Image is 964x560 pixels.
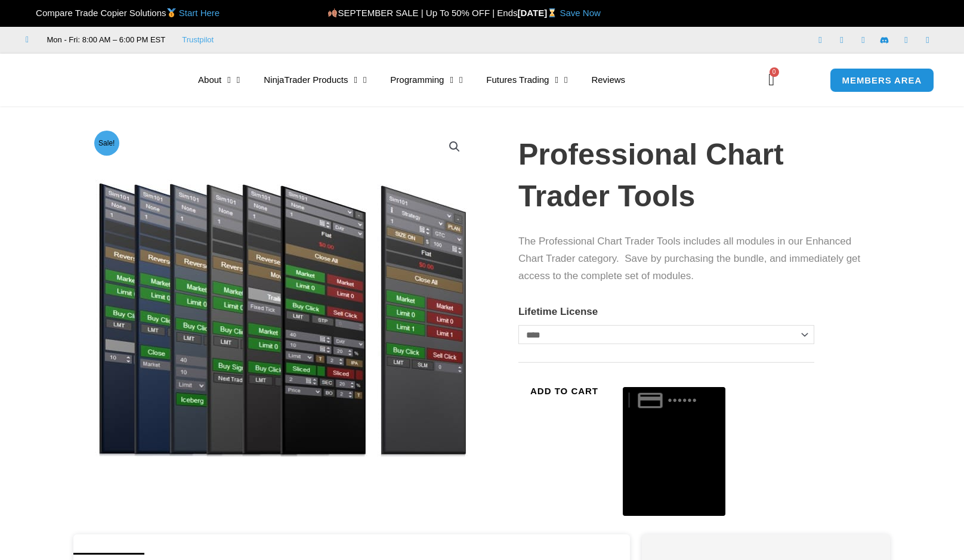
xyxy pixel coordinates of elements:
[830,68,935,92] a: MEMBERS AREA
[26,8,220,18] span: Compare Trade Copier Solutions
[623,387,725,516] button: Buy with GPay
[91,127,474,457] img: ProfessionalToolsBundlePage
[327,8,517,18] span: SEPTEMBER SALE | Up To 50% OFF | Ends
[179,8,220,18] a: Start Here
[186,66,749,94] nav: Menu
[770,67,779,77] span: 0
[35,58,163,101] img: LogoAI | Affordable Indicators – NinjaTrader
[182,33,214,47] a: Trustpilot
[474,66,579,94] a: Futures Trading
[252,66,378,94] a: NinjaTrader Products
[328,8,337,17] img: 🍂
[518,350,539,357] a: Clear options
[518,8,560,18] strong: [DATE]
[750,63,792,97] a: 0
[94,131,119,156] span: Sale!
[579,66,637,94] a: Reviews
[548,8,557,17] img: ⌛
[44,33,166,47] span: Mon - Fri: 8:00 AM – 6:00 PM EST
[518,306,598,317] label: Lifetime License
[518,134,867,217] h1: Professional Chart Trader Tools
[842,76,922,85] span: MEMBERS AREA
[668,394,697,407] text: ••••••
[186,66,252,94] a: About
[518,233,867,285] p: The Professional Chart Trader Tools includes all modules in our Enhanced Chart Trader category. S...
[378,66,474,94] a: Programming
[26,8,35,17] img: 🏆
[444,136,465,157] a: View full-screen image gallery
[167,8,176,17] img: 🥇
[560,8,600,18] a: Save Now
[518,380,610,401] button: Add to cart
[620,379,728,380] iframe: Secure payment input frame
